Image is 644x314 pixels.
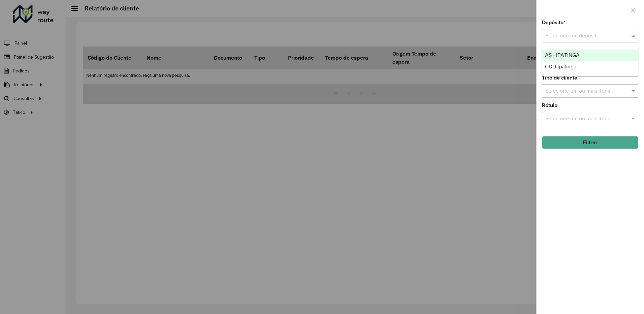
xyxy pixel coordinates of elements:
label: Tipo de cliente [542,74,577,82]
button: Filtrar [542,136,638,149]
label: Rótulo [542,101,557,109]
span: AS - IPATINGA [545,52,580,58]
span: CDD Ipatinga [545,64,576,69]
ng-dropdown-panel: Options list [542,46,638,76]
label: Depósito [542,19,566,27]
